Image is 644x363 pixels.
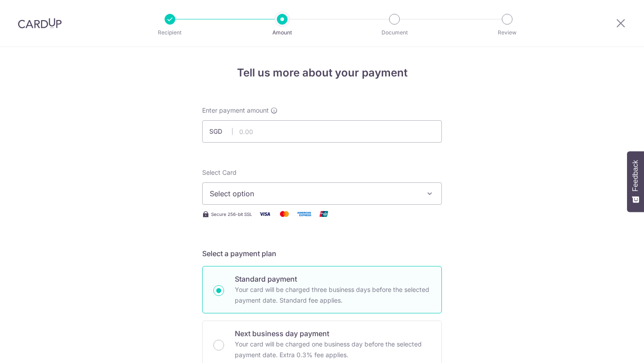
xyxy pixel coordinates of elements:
[256,208,274,219] img: Visa
[586,336,635,359] iframe: Opens a widget where you can find more information
[235,274,431,284] p: Standard payment
[474,28,540,37] p: Review
[202,106,269,115] span: Enter payment amount
[202,120,442,143] input: 0.00
[202,248,442,259] h5: Select a payment plan
[18,18,62,29] img: CardUp
[249,28,315,37] p: Amount
[275,208,293,219] img: Mastercard
[202,182,442,205] button: Select option
[137,28,203,37] p: Recipient
[202,169,237,176] span: translation missing: en.payables.payment_networks.credit_card.summary.labels.select_card
[202,65,442,81] h4: Tell us more about your payment
[631,160,640,191] span: Feedback
[211,211,252,218] span: Secure 256-bit SSL
[295,208,313,219] img: American Express
[235,339,431,360] p: Your card will be charged one business day before the selected payment date. Extra 0.3% fee applies.
[235,284,431,306] p: Your card will be charged three business days before the selected payment date. Standard fee appl...
[361,28,428,37] p: Document
[627,151,644,212] button: Feedback - Show survey
[210,188,418,199] span: Select option
[209,127,233,136] span: SGD
[235,328,431,339] p: Next business day payment
[315,208,333,219] img: Union Pay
